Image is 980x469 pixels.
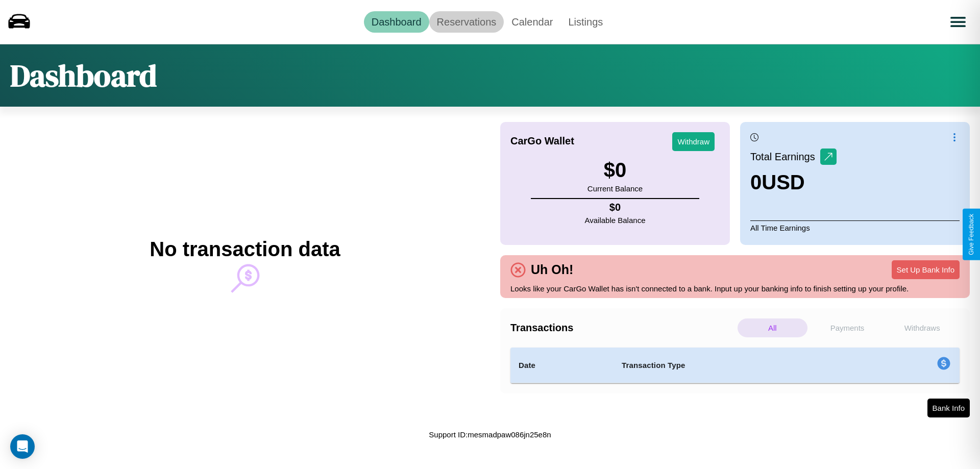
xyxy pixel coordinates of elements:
h4: Transaction Type [622,359,853,372]
h2: No transaction data [150,238,340,261]
button: Open menu [944,8,972,36]
a: Dashboard [364,11,429,33]
h4: Date [519,359,605,372]
p: Support ID: mesmadpaw086jn25e8n [429,428,551,441]
button: Withdraw [672,132,715,151]
a: Calendar [504,11,560,33]
h4: Transactions [510,322,735,334]
div: Give Feedback [968,214,975,255]
table: simple table [510,348,960,383]
h4: $ 0 [585,202,646,213]
h1: Dashboard [10,55,157,96]
div: Open Intercom Messenger [10,434,35,459]
p: All Time Earnings [750,220,960,235]
button: Bank Info [927,399,970,417]
p: All [738,318,807,337]
a: Reservations [429,11,504,33]
p: Current Balance [587,182,643,195]
h4: CarGo Wallet [510,135,574,147]
h3: 0 USD [750,171,837,194]
h4: Uh Oh! [526,262,578,277]
h3: $ 0 [587,159,643,182]
a: Listings [560,11,610,33]
p: Withdraws [887,318,957,337]
button: Set Up Bank Info [892,260,960,279]
p: Looks like your CarGo Wallet has isn't connected to a bank. Input up your banking info to finish ... [510,282,960,295]
p: Total Earnings [750,147,820,166]
p: Available Balance [585,213,646,227]
p: Payments [813,318,883,337]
